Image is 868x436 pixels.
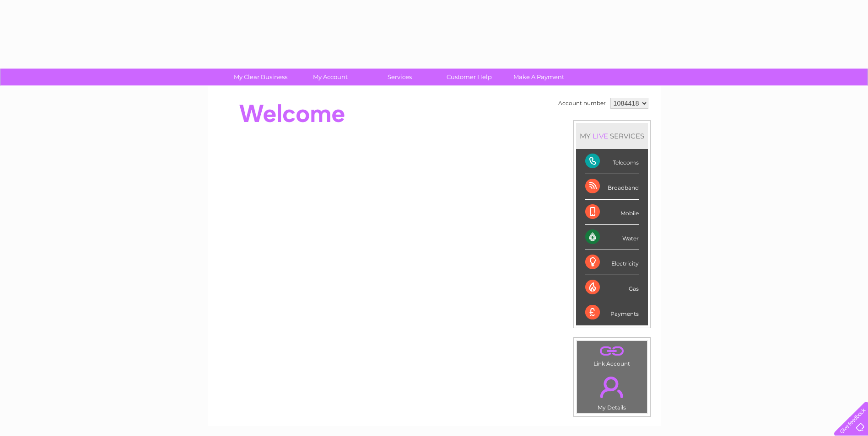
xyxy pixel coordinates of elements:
div: Broadband [585,174,639,199]
a: . [579,343,645,359]
div: Telecoms [585,149,639,174]
td: Link Account [577,340,647,369]
a: . [579,371,645,403]
a: Services [362,69,437,85]
div: LIVE [591,132,610,140]
a: Customer Help [431,69,507,85]
a: My Clear Business [223,69,298,85]
div: Payments [585,300,639,325]
td: Account number [556,96,608,111]
a: My Account [292,69,368,85]
div: Water [585,225,639,250]
div: Mobile [585,200,639,225]
div: Electricity [585,250,639,275]
a: Make A Payment [501,69,577,85]
div: Gas [585,275,639,300]
div: MY SERVICES [576,123,648,149]
td: My Details [577,369,647,414]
